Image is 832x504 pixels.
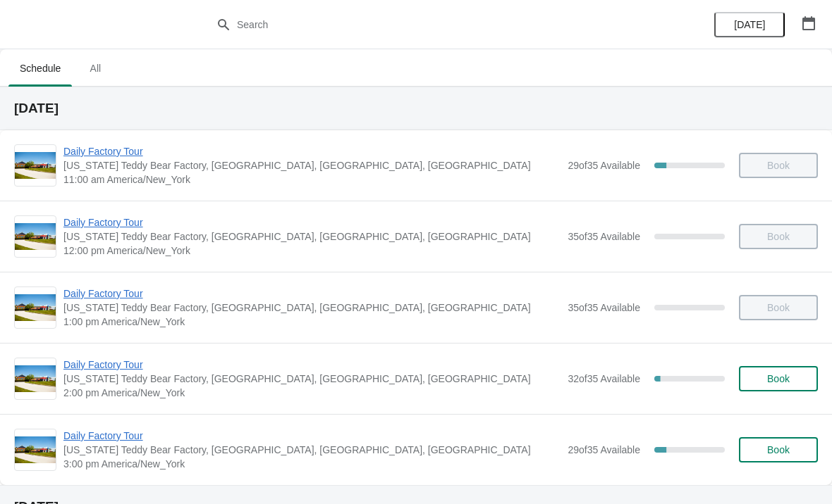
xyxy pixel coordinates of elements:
[15,365,56,393] img: Daily Factory Tour | Vermont Teddy Bear Factory, Shelburne Road, Shelburne, VT, USA | 2:00 pm Ame...
[739,366,818,391] button: Book
[63,358,561,372] span: Daily Factory Tour
[63,158,561,172] span: [US_STATE] Teddy Bear Factory, [GEOGRAPHIC_DATA], [GEOGRAPHIC_DATA], [GEOGRAPHIC_DATA]
[15,294,56,322] img: Daily Factory Tour | Vermont Teddy Bear Factory, Shelburne Road, Shelburne, VT, USA | 1:00 pm Ame...
[63,443,561,457] span: [US_STATE] Teddy Bear Factory, [GEOGRAPHIC_DATA], [GEOGRAPHIC_DATA], [GEOGRAPHIC_DATA]
[63,386,561,400] span: 2:00 pm America/New_York
[8,56,72,81] span: Schedule
[568,302,640,313] span: 35 of 35 Available
[63,429,561,443] span: Daily Factory Tour
[15,223,56,251] img: Daily Factory Tour | Vermont Teddy Bear Factory, Shelburne Road, Shelburne, VT, USA | 12:00 pm Am...
[714,12,785,37] button: [DATE]
[63,301,561,315] span: [US_STATE] Teddy Bear Factory, [GEOGRAPHIC_DATA], [GEOGRAPHIC_DATA], [GEOGRAPHIC_DATA]
[63,372,561,386] span: [US_STATE] Teddy Bear Factory, [GEOGRAPHIC_DATA], [GEOGRAPHIC_DATA], [GEOGRAPHIC_DATA]
[63,144,561,158] span: Daily Factory Tour
[63,315,561,329] span: 1:00 pm America/New_York
[568,231,640,242] span: 35 of 35 Available
[568,160,640,171] span: 29 of 35 Available
[739,437,818,462] button: Book
[734,19,765,30] span: [DATE]
[767,373,790,384] span: Book
[78,56,113,81] span: All
[767,444,790,455] span: Book
[63,286,561,301] span: Daily Factory Tour
[15,152,56,179] img: Daily Factory Tour | Vermont Teddy Bear Factory, Shelburne Road, Shelburne, VT, USA | 11:00 am Am...
[568,373,640,384] span: 32 of 35 Available
[63,457,561,471] span: 3:00 pm America/New_York
[63,172,561,187] span: 11:00 am America/New_York
[236,12,624,37] input: Search
[14,101,818,115] h2: [DATE]
[63,244,561,258] span: 12:00 pm America/New_York
[63,215,561,229] span: Daily Factory Tour
[63,229,561,244] span: [US_STATE] Teddy Bear Factory, [GEOGRAPHIC_DATA], [GEOGRAPHIC_DATA], [GEOGRAPHIC_DATA]
[568,444,640,455] span: 29 of 35 Available
[15,436,56,464] img: Daily Factory Tour | Vermont Teddy Bear Factory, Shelburne Road, Shelburne, VT, USA | 3:00 pm Ame...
